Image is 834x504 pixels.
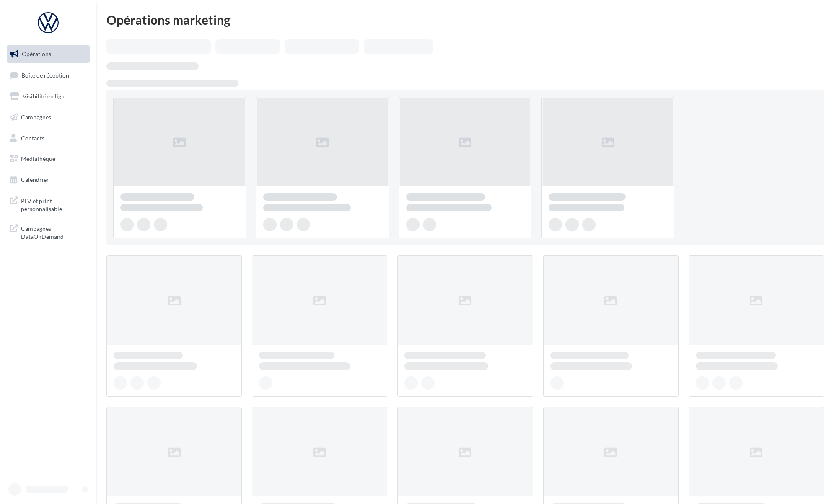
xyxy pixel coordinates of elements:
span: Calendrier [21,176,49,183]
a: Campagnes [5,109,91,126]
a: Campagnes DataOnDemand [5,220,91,244]
a: Visibilité en ligne [5,88,91,105]
a: Opérations [5,45,91,63]
a: Boîte de réception [5,66,91,84]
div: Opérations marketing [106,13,824,26]
span: Contacts [21,134,44,141]
span: PLV et print personnalisable [21,195,86,213]
span: Médiathèque [21,155,55,162]
a: Médiathèque [5,150,91,168]
span: Opérations [22,50,51,57]
a: Contacts [5,129,91,147]
span: Campagnes DataOnDemand [21,223,86,241]
a: PLV et print personnalisable [5,192,91,217]
span: Visibilité en ligne [23,93,67,100]
a: Calendrier [5,171,91,189]
span: Boîte de réception [21,71,69,78]
span: Campagnes [21,114,51,121]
